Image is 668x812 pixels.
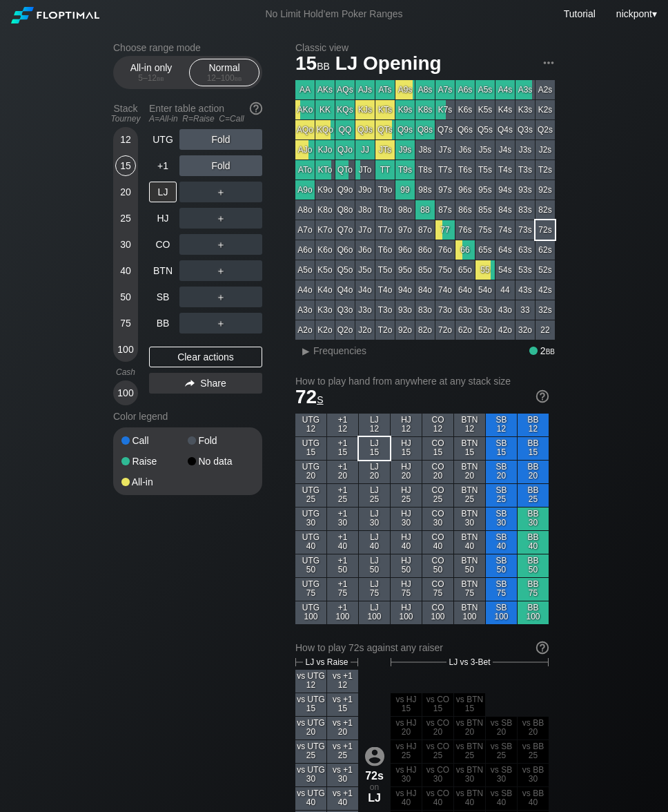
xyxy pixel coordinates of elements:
span: LJ Opening [333,53,444,76]
div: T6o [375,240,395,260]
div: J4o [355,280,375,300]
div: 72o [435,320,455,340]
h2: Choose range mode [113,42,262,53]
img: help.32db89a4.svg [535,640,550,655]
div: +1 12 [327,414,358,436]
a: Tutorial [564,8,596,19]
div: 2 [529,345,555,356]
div: T4o [375,280,395,300]
div: JTs [375,140,395,159]
div: 94s [495,180,515,200]
div: 96s [455,180,475,200]
div: 5 – 12 [122,73,180,83]
div: J2o [355,320,375,340]
div: 30 [115,234,136,255]
h2: Classic view [295,42,555,53]
div: T5s [475,160,495,180]
div: 32s [536,300,555,320]
div: LJ 50 [359,554,390,577]
div: Q5s [475,120,495,139]
div: 98o [395,200,415,220]
img: icon-avatar.b40e07d9.svg [365,746,384,766]
div: ATs [375,80,395,99]
div: LJ 75 [359,578,390,601]
div: A3s [515,80,535,99]
div: Color legend [113,405,262,427]
div: No Limit Hold’em Poker Ranges [244,8,423,23]
div: K4o [315,280,335,300]
div: Q9o [335,180,355,200]
div: KJo [315,140,335,159]
div: CO 50 [422,554,453,577]
div: 92s [536,180,555,200]
div: 54s [495,260,515,280]
div: K5s [475,100,495,119]
div: 75o [435,260,455,280]
div: K2s [536,100,555,119]
div: +1 [149,155,177,176]
div: AJs [355,80,375,99]
div: Q7s [435,120,455,139]
div: JTo [355,160,375,180]
div: J9o [355,180,375,200]
div: A2s [536,80,555,99]
div: 20 [115,182,136,202]
div: UTG 40 [295,531,326,554]
div: 42o [495,320,515,340]
div: Share [149,373,262,394]
div: UTG 20 [295,461,326,483]
div: QTs [375,120,395,139]
div: CO 25 [422,484,453,507]
div: 85s [475,200,495,220]
div: K9o [315,180,335,200]
div: Q7o [335,220,355,240]
div: 52s [536,260,555,280]
div: 75 [115,313,136,333]
div: 88 [415,200,435,220]
div: T8s [415,160,435,180]
div: J5s [475,140,495,159]
div: T2s [536,160,555,180]
div: SB 25 [486,484,517,507]
div: BB 15 [518,437,549,460]
div: Fold [179,129,262,150]
div: +1 40 [327,531,358,554]
div: T8o [375,200,395,220]
div: T5o [375,260,395,280]
div: CO 30 [422,507,453,530]
div: ＋ [179,208,262,229]
div: BB 20 [518,461,549,483]
div: 74o [435,280,455,300]
div: 53s [515,260,535,280]
div: HJ 75 [391,578,422,601]
div: Call [121,436,188,445]
div: 76o [435,240,455,260]
div: ＋ [179,182,262,202]
img: share.864f2f62.svg [185,380,195,387]
div: T4s [495,160,515,180]
div: A7o [295,220,315,240]
div: 63o [455,300,475,320]
div: AJo [295,140,315,159]
div: Q4o [335,280,355,300]
div: Q5o [335,260,355,280]
div: CO 12 [422,414,453,436]
div: HJ 40 [391,531,422,554]
div: 96o [395,240,415,260]
div: K8o [315,200,335,220]
div: ＋ [179,313,262,333]
div: HJ 15 [391,437,422,460]
div: Cash [108,367,144,377]
div: 100 [115,383,136,403]
div: K3o [315,300,335,320]
div: BTN 30 [454,507,485,530]
div: Q8s [415,120,435,139]
div: SB 12 [486,414,517,436]
div: ＋ [179,287,262,307]
div: +1 30 [327,507,358,530]
div: Q2s [536,120,555,139]
div: Q9s [395,120,415,139]
div: BB 50 [518,554,549,577]
div: BB 40 [518,531,549,554]
div: SB 75 [486,578,517,601]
